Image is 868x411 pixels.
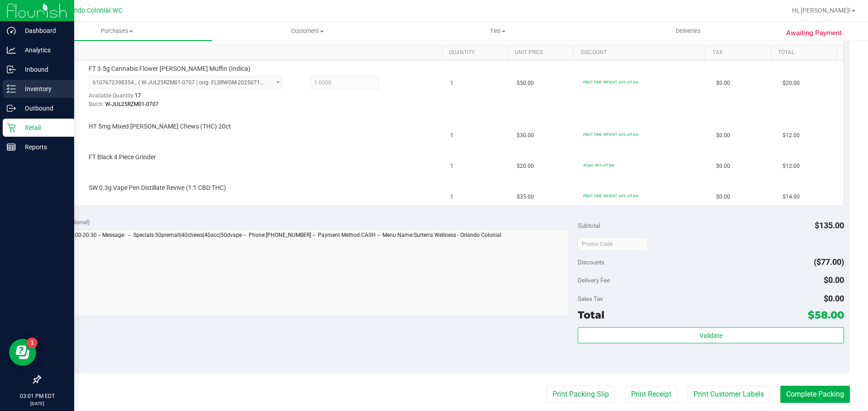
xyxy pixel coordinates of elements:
[16,122,70,133] p: Retail
[593,22,783,41] a: Deliveries
[7,123,16,132] inline-svg: Retail
[778,49,833,56] a: Total
[7,143,16,152] inline-svg: Reports
[7,84,16,93] inline-svg: Inventory
[783,162,800,171] span: $12.00
[786,28,842,38] span: Awaiting Payment
[403,27,592,35] span: Tills
[578,254,604,270] span: Discounts
[7,65,16,74] inline-svg: Inbound
[517,162,534,171] span: $20.00
[547,386,615,403] button: Print Packing Slip
[105,101,159,107] span: W-JUL25RZM01-0707
[517,131,534,140] span: $30.00
[580,49,702,56] a: Discount
[517,79,534,88] span: $50.00
[814,257,844,267] span: ($77.00)
[27,337,38,348] iframe: Resource center unread badge
[450,193,453,201] span: 1
[89,101,104,107] span: Batch:
[16,45,70,55] p: Analytics
[7,46,16,55] inline-svg: Analytics
[780,386,850,403] button: Complete Packing
[578,295,603,302] span: Sales Tax
[792,7,851,14] span: Hi, [PERSON_NAME]!
[716,193,730,201] span: $0.00
[716,79,730,88] span: $0.00
[450,131,453,140] span: 1
[7,104,16,113] inline-svg: Outbound
[135,92,141,99] span: 17
[7,26,16,35] inline-svg: Dashboard
[450,162,453,171] span: 1
[625,386,677,403] button: Print Receipt
[515,49,570,56] a: Unit Price
[783,193,800,201] span: $14.00
[89,89,292,107] div: Available Quantity:
[808,309,844,321] span: $58.00
[16,25,70,36] p: Dashboard
[62,7,123,14] span: Orlando Colonial WC
[783,79,800,88] span: $20.00
[53,49,438,56] a: SKU
[16,103,70,114] p: Outbound
[16,83,70,94] p: Inventory
[578,309,604,321] span: Total
[16,64,70,75] p: Inbound
[9,339,36,366] iframe: Resource center
[212,22,402,41] a: Customers
[783,131,800,140] span: $12.00
[578,237,648,251] input: Promo Code
[583,194,638,198] span: FIRST TIME PATIENT: 60% off line
[583,80,638,84] span: FIRST TIME PATIENT: 60% off line
[402,22,593,41] a: Tills
[716,162,730,171] span: $0.00
[450,79,453,88] span: 1
[89,184,226,192] span: SW 0.3g Vape Pen Distillate Revive (1:1 CBD:THC)
[815,221,844,230] span: $135.00
[4,400,70,407] p: [DATE]
[517,193,534,201] span: $35.00
[578,277,610,284] span: Delivery Fee
[583,163,614,167] span: 40acc: 40% off line
[583,132,638,137] span: FIRST TIME PATIENT: 60% off line
[4,392,70,400] p: 03:01 PM EDT
[699,332,722,339] span: Validate
[578,327,844,343] button: Validate
[89,65,250,73] span: FT 3.5g Cannabis Flower [PERSON_NAME] Muffin (Indica)
[16,142,70,152] p: Reports
[824,294,844,303] span: $0.00
[89,122,231,131] span: HT 5mg Mixed [PERSON_NAME] Chews (THC) 20ct
[824,275,844,285] span: $0.00
[712,49,768,56] a: Tax
[89,153,156,162] span: FT Black 4 Piece Grinder
[578,222,600,229] span: Subtotal
[212,27,402,35] span: Customers
[716,131,730,140] span: $0.00
[688,386,770,403] button: Print Customer Labels
[22,27,212,35] span: Purchases
[22,22,212,41] a: Purchases
[664,27,713,35] span: Deliveries
[449,49,504,56] a: Quantity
